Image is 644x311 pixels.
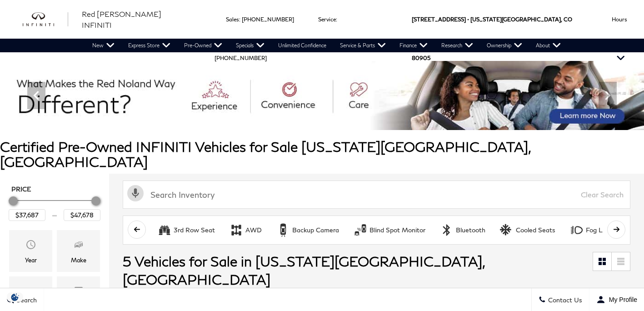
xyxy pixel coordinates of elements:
[57,230,100,272] div: MakeMake
[495,221,560,240] button: Cooled SeatsCooled Seats
[229,39,271,52] a: Specials
[440,223,454,237] div: Bluetooth
[226,16,239,23] span: Sales
[456,226,485,234] div: Bluetooth
[11,185,98,193] h5: Price
[85,39,121,52] a: New
[242,16,294,23] a: [PHONE_NUMBER]
[299,113,308,122] span: Go to slide 1
[586,226,617,234] div: Fog Lights
[276,223,290,237] div: Backup Camera
[82,10,161,29] span: Red [PERSON_NAME] INFINITI
[91,196,100,206] div: Maximum Price
[64,209,100,221] input: Maximum
[73,283,84,301] span: Trim
[127,185,144,201] svg: Click to toggle on voice search
[121,39,177,52] a: Express Store
[324,113,333,122] span: Go to slide 3
[599,82,617,109] div: Next
[529,39,568,52] a: About
[27,82,45,109] div: Previous
[73,237,84,255] span: Make
[271,39,333,52] a: Unlimited Confidence
[25,237,36,255] span: Year
[239,16,240,23] span: :
[225,221,267,240] button: AWDAWD
[412,16,572,61] a: [STREET_ADDRESS] • [US_STATE][GEOGRAPHIC_DATA], CO 80905
[292,226,339,234] div: Backup Camera
[177,39,229,52] a: Pre-Owned
[349,221,430,240] button: Blind Spot MonitorBlind Spot Monitor
[9,230,52,272] div: YearYear
[215,55,267,61] a: [PHONE_NUMBER]
[565,221,622,240] button: Fog LightsFog Lights
[14,296,37,304] span: Search
[128,221,146,239] button: scroll left
[570,223,584,237] div: Fog Lights
[9,193,100,221] div: Price
[174,226,215,234] div: 3rd Row Seat
[336,16,337,23] span: :
[85,39,568,52] nav: Main Navigation
[5,292,25,302] section: Click to Open Cookie Consent Modal
[82,9,192,30] a: Red [PERSON_NAME] INFINITI
[412,39,430,77] span: 80905
[589,288,644,311] button: Open user profile menu
[153,221,220,240] button: 3rd Row Seat3rd Row Seat
[516,226,555,234] div: Cooled Seats
[337,113,346,122] span: Go to slide 4
[9,196,18,206] div: Minimum Price
[369,226,425,234] div: Blind Spot Monitor
[354,223,367,237] div: Blind Spot Monitor
[25,255,37,265] div: Year
[9,209,45,221] input: Minimum
[123,253,484,287] span: 5 Vehicles for Sale in [US_STATE][GEOGRAPHIC_DATA], [GEOGRAPHIC_DATA]
[318,16,336,23] span: Service
[333,39,393,52] a: Service & Parts
[480,39,529,52] a: Ownership
[245,226,262,234] div: AWD
[500,223,514,237] div: Cooled Seats
[434,39,480,52] a: Research
[23,12,68,27] a: infiniti
[25,283,36,301] span: Model
[435,221,490,240] button: BluetoothBluetooth
[546,296,582,304] span: Contact Us
[607,221,625,239] button: scroll right
[311,113,320,122] span: Go to slide 2
[23,12,68,27] img: INFINITI
[271,221,344,240] button: Backup CameraBackup Camera
[5,292,25,302] img: Opt-Out Icon
[393,39,434,52] a: Finance
[158,223,171,237] div: 3rd Row Seat
[123,181,630,209] input: Search Inventory
[605,296,637,303] span: My Profile
[71,255,86,265] div: Make
[230,223,243,237] div: AWD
